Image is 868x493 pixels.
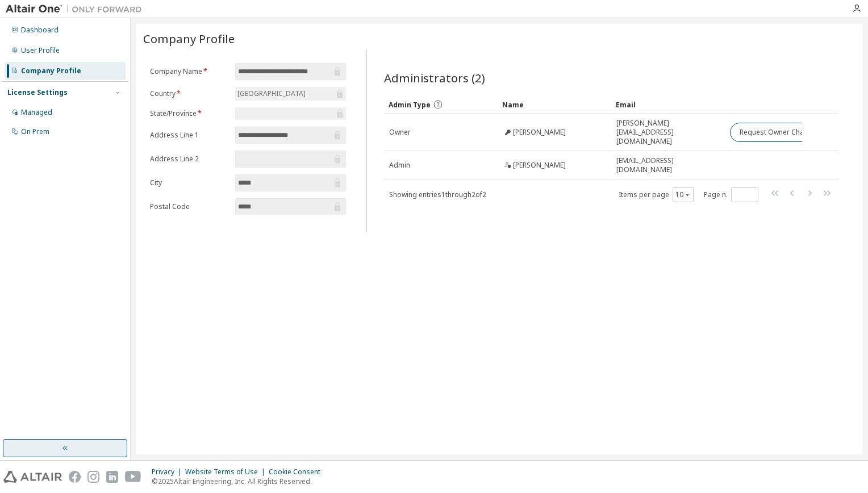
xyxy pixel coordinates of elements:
[513,161,566,170] span: [PERSON_NAME]
[21,66,81,76] div: Company Profile
[150,109,228,118] label: State/Province
[616,156,720,174] span: [EMAIL_ADDRESS][DOMAIN_NAME]
[150,154,228,164] label: Address Line 2
[21,127,49,136] div: On Prem
[619,187,694,202] span: Items per page
[150,178,228,187] label: City
[152,477,327,486] p: © 2025 Altair Engineering, Inc. All Rights Reserved.
[616,119,720,146] span: [PERSON_NAME][EMAIL_ADDRESS][DOMAIN_NAME]
[384,70,485,86] span: Administrators (2)
[150,131,228,140] label: Address Line 1
[730,123,826,142] button: Request Owner Change
[69,471,81,483] img: facebook.svg
[513,128,566,137] span: [PERSON_NAME]
[185,467,269,477] div: Website Terms of Use
[235,87,346,101] div: [GEOGRAPHIC_DATA]
[389,190,486,199] span: Showing entries 1 through 2 of 2
[3,471,62,483] img: altair_logo.svg
[389,100,431,110] span: Admin Type
[6,3,148,15] img: Altair One
[502,95,607,114] div: Name
[150,202,228,211] label: Postal Code
[389,161,410,170] span: Admin
[152,467,185,477] div: Privacy
[125,471,141,483] img: youtube.svg
[143,31,235,47] span: Company Profile
[150,67,228,76] label: Company Name
[389,128,411,137] span: Owner
[87,471,99,483] img: instagram.svg
[21,108,52,117] div: Managed
[21,26,59,35] div: Dashboard
[675,190,691,199] button: 10
[704,187,758,202] span: Page n.
[269,467,327,477] div: Cookie Consent
[616,95,720,114] div: Email
[106,471,118,483] img: linkedin.svg
[236,87,307,100] div: [GEOGRAPHIC_DATA]
[21,46,60,55] div: User Profile
[150,89,228,98] label: Country
[7,88,68,97] div: License Settings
